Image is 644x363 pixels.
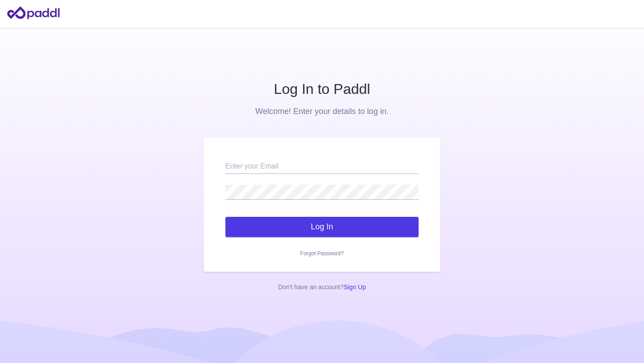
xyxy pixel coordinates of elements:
a: Forgot Password? [225,250,419,257]
a: Sign Up [343,283,366,291]
h2: Welcome! Enter your details to log in. [204,107,440,117]
div: Don't have an account? [204,283,440,291]
button: Log In [225,217,419,237]
h1: Log In to Paddl [204,80,440,97]
input: Enter your Email [225,159,419,174]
